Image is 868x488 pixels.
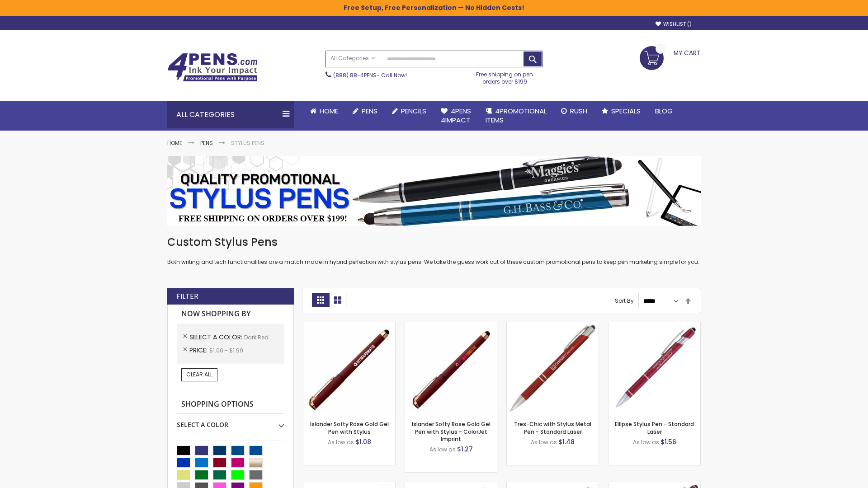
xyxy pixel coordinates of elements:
[656,21,692,28] a: Wishlist
[333,71,407,79] span: - Call Now!
[429,446,456,453] span: As low as
[167,139,182,147] a: Home
[655,106,673,116] span: Blog
[186,371,212,378] span: Clear All
[320,106,338,116] span: Home
[167,53,258,82] img: 4Pens Custom Pens and Promotional Products
[385,101,434,121] a: Pencils
[167,235,701,249] h1: Custom Stylus Pens
[615,420,694,435] a: Ellipse Stylus Pen - Standard Laser
[176,291,198,301] strong: Filter
[231,139,264,147] strong: Stylus Pens
[209,347,243,354] span: $1.00 - $1.99
[486,106,547,125] span: 4PROMOTIONAL ITEMS
[330,55,376,62] span: All Categories
[303,101,345,121] a: Home
[355,437,371,446] span: $1.08
[457,445,473,454] span: $1.27
[333,71,377,79] a: (888) 88-4PENS
[507,322,599,329] a: Tres-Chic with Stylus Metal Pen - Standard Laser-Dark Red
[200,139,213,147] a: Pens
[328,438,354,446] span: As low as
[189,346,209,355] span: Price
[312,293,329,307] strong: Grid
[167,156,701,226] img: Stylus Pens
[478,101,554,131] a: 4PROMOTIONALITEMS
[177,305,284,324] strong: Now Shopping by
[362,106,377,116] span: Pens
[467,67,543,85] div: Free shipping on pen orders over $199
[660,437,676,446] span: $1.56
[594,101,648,121] a: Specials
[167,235,701,266] div: Both writing and tech functionalities are a match made in hybrid perfection with stylus pens. We ...
[633,438,659,446] span: As low as
[189,333,244,342] span: Select A Color
[405,322,497,414] img: Islander Softy Rose Gold Gel Pen with Stylus - ColorJet Imprint-Dark Red
[181,368,217,381] a: Clear All
[609,322,700,414] img: Ellipse Stylus Pen - Standard Laser-Dark Red
[615,297,634,305] label: Sort By
[514,420,591,435] a: Tres-Chic with Stylus Metal Pen - Standard Laser
[648,101,680,121] a: Blog
[303,322,395,329] a: Islander Softy Rose Gold Gel Pen with Stylus-Dark Red
[507,322,599,414] img: Tres-Chic with Stylus Metal Pen - Standard Laser-Dark Red
[326,51,380,66] a: All Categories
[611,106,641,116] span: Specials
[405,322,497,329] a: Islander Softy Rose Gold Gel Pen with Stylus - ColorJet Imprint-Dark Red
[167,101,294,128] div: All Categories
[609,322,700,329] a: Ellipse Stylus Pen - Standard Laser-Dark Red
[303,322,395,414] img: Islander Softy Rose Gold Gel Pen with Stylus-Dark Red
[554,101,594,121] a: Rush
[531,438,557,446] span: As low as
[570,106,587,116] span: Rush
[434,101,478,131] a: 4Pens4impact
[244,333,269,341] span: Dark Red
[558,437,575,446] span: $1.48
[177,414,284,429] div: Select A Color
[401,106,426,116] span: Pencils
[345,101,385,121] a: Pens
[310,420,389,435] a: Islander Softy Rose Gold Gel Pen with Stylus
[412,420,491,442] a: Islander Softy Rose Gold Gel Pen with Stylus - ColorJet Imprint
[177,395,284,414] strong: Shopping Options
[441,106,471,125] span: 4Pens 4impact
